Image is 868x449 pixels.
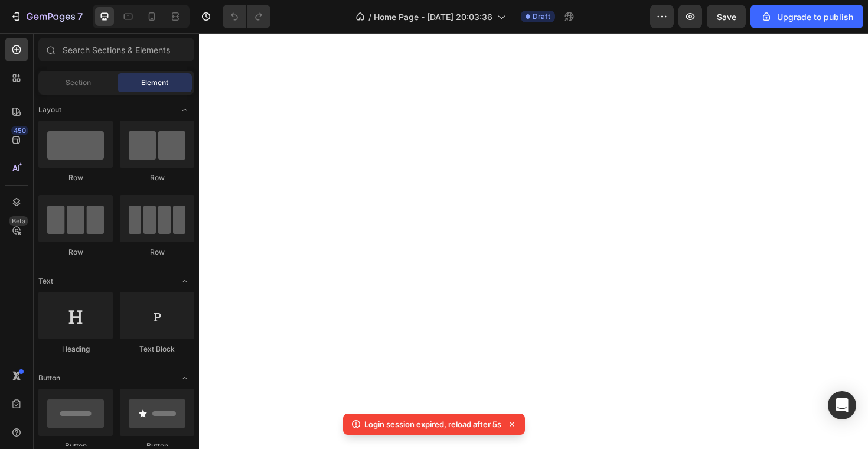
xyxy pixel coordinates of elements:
span: Save [717,12,736,22]
p: 7 [77,9,83,24]
div: 450 [11,126,28,135]
span: Text [38,276,53,287]
button: 7 [5,5,88,28]
span: Button [38,373,60,383]
div: Undo/Redo [223,5,270,28]
span: Toggle open [175,100,194,119]
div: Beta [9,216,28,226]
input: Search Sections & Elements [38,38,194,61]
div: Row [38,173,113,183]
span: Element [141,77,168,88]
span: Toggle open [175,369,194,388]
span: Toggle open [175,272,194,291]
button: Upgrade to publish [750,5,863,28]
span: / [368,11,371,23]
div: Row [120,247,194,258]
div: Heading [38,344,113,354]
div: Open Intercom Messenger [828,391,856,419]
div: Upgrade to publish [761,11,853,23]
div: Row [120,173,194,183]
span: Home Page - [DATE] 20:03:36 [374,11,492,23]
button: Save [707,5,746,28]
span: Layout [38,105,61,115]
div: Row [38,247,113,258]
div: Text Block [120,344,194,354]
iframe: Design area [199,33,868,449]
span: Section [66,77,91,88]
span: Draft [533,11,550,22]
p: Login session expired, reload after 5s [364,418,501,430]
